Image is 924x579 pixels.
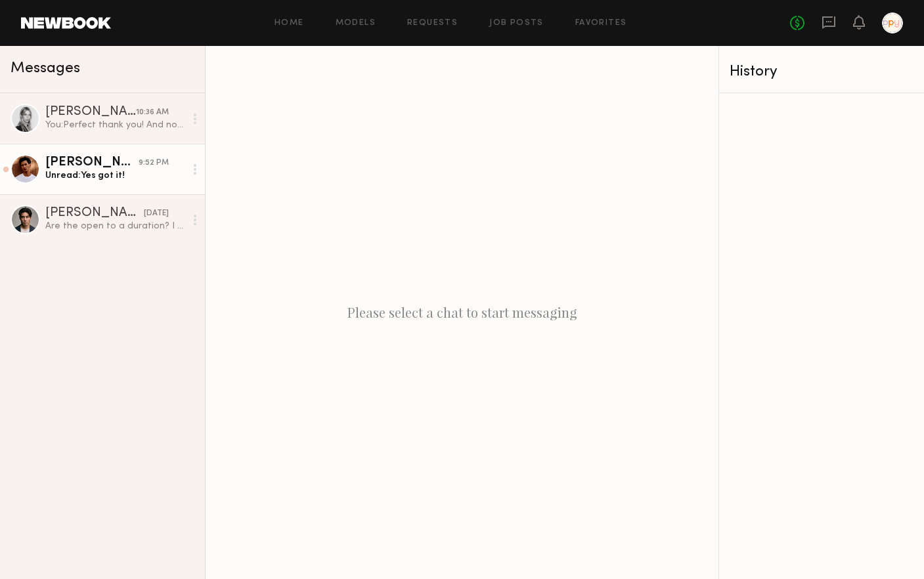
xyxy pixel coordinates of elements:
div: 9:52 PM [139,157,169,169]
div: 10:36 AM [136,106,169,119]
a: Job Posts [489,19,544,28]
div: [PERSON_NAME] [45,106,136,119]
div: Unread: Yes got it! [45,169,185,182]
a: Favorites [575,19,627,28]
span: Messages [11,61,80,76]
div: [PERSON_NAME] [45,156,139,169]
a: Home [275,19,304,28]
div: Are the open to a duration? I normally don’t do perpetuity [45,220,185,232]
div: History [730,64,913,79]
a: Models [336,19,376,28]
a: Requests [407,19,458,28]
div: Please select a chat to start messaging [206,46,718,579]
div: [PERSON_NAME] [45,207,144,220]
div: [DATE] [144,207,169,220]
div: You: Perfect thank you! And no worries, I grabbed a few clothing options for you this morning jus... [45,119,185,131]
